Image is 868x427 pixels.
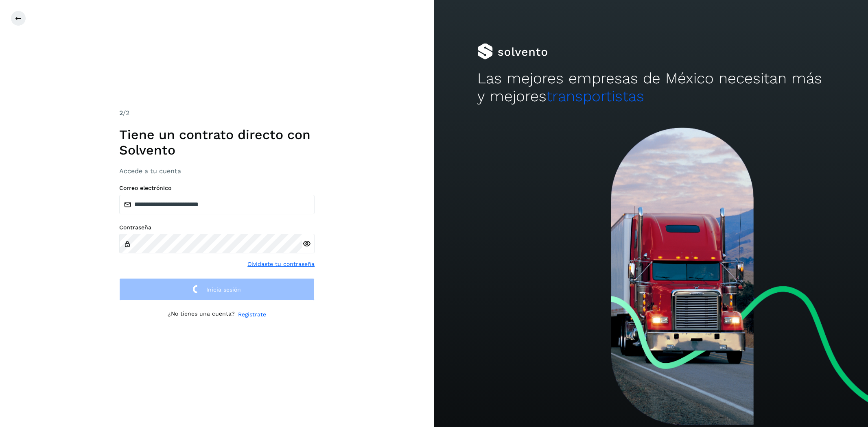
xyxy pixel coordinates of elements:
[477,70,824,106] h2: Las mejores empresas de México necesitan más y mejores
[119,109,123,117] span: 2
[119,185,315,192] label: Correo electrónico
[238,310,266,319] a: Regístrate
[119,167,315,175] h3: Accede a tu cuenta
[119,108,315,118] div: /2
[247,260,315,268] a: Olvidaste tu contraseña
[119,278,315,301] button: Inicia sesión
[119,224,315,231] label: Contraseña
[547,87,644,105] span: transportistas
[119,127,315,158] h1: Tiene un contrato directo con Solvento
[206,287,241,292] span: Inicia sesión
[168,310,235,319] p: ¿No tienes una cuenta?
